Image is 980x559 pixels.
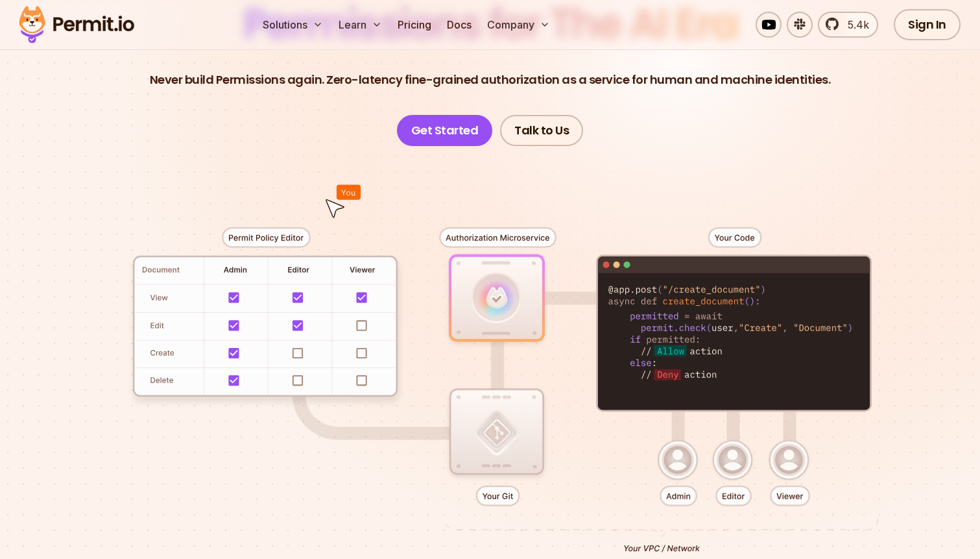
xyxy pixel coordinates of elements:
[840,17,869,32] span: 5.4k
[397,115,493,146] a: Get Started
[442,12,477,38] a: Docs
[894,9,961,40] a: Sign In
[500,115,583,146] a: Talk to Us
[818,12,878,38] a: 5.4k
[333,12,387,38] button: Learn
[257,12,328,38] button: Solutions
[13,3,140,47] img: Permit logo
[482,12,555,38] button: Company
[150,71,831,89] p: Never build Permissions again. Zero-latency fine-grained authorization as a service for human and...
[392,12,436,38] a: Pricing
